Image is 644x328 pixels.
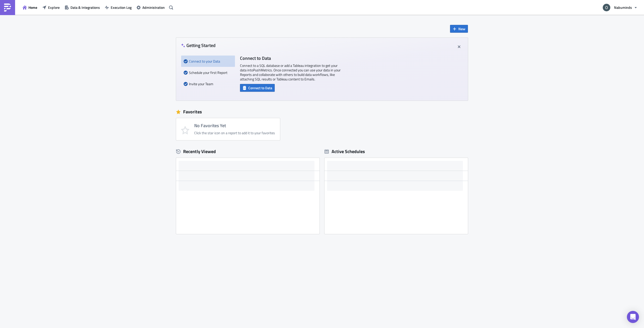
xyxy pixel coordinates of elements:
h4: Getting Started [181,43,216,48]
span: Execution Log [111,5,132,10]
div: Open Intercom Messenger [627,311,639,323]
span: Data & Integrations [70,5,100,10]
span: Administration [142,5,165,10]
div: Schedule your first Report [184,67,232,78]
p: Connect to a SQL database or add a Tableau integration to get your data into PushMetrics . Once c... [240,63,341,81]
div: Recently Viewed [176,148,319,155]
div: Connect to your Data [184,56,232,67]
div: Invite your Team [184,78,232,89]
span: Nabuminds [614,5,632,10]
div: Click the star icon on a report to add it to your favorites [194,131,275,135]
span: Home [28,5,37,10]
h4: Connect to Data [240,56,341,61]
button: Execution Log [102,4,134,11]
button: Explore [40,4,62,11]
div: Favorites [176,108,468,116]
img: Avatar [602,3,611,12]
span: Explore [48,5,60,10]
h4: No Favorites Yet [194,123,275,128]
button: Home [20,4,40,11]
button: Connect to Data [240,84,275,92]
img: PushMetrics [4,4,12,12]
span: Connect to Data [248,85,272,90]
button: Nabuminds [600,2,640,13]
a: Connect to Data [240,85,275,90]
button: Data & Integrations [62,4,102,11]
div: Active Schedules [325,149,365,154]
span: New [458,26,465,31]
button: New [450,25,468,33]
button: Administration [134,4,167,11]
